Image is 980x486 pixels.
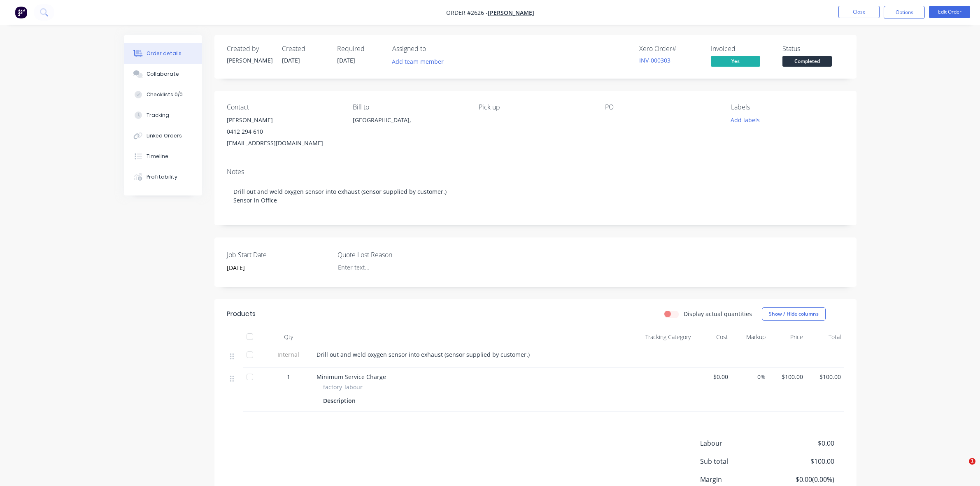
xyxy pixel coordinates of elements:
div: [PERSON_NAME] [227,114,340,126]
div: [PERSON_NAME] [227,56,272,65]
label: Quote Lost Reason [338,250,440,260]
div: Cost [694,329,731,345]
div: Drill out and weld oxygen sensor into exhaust (sensor supplied by customer.) Sensor in Office [227,179,844,213]
div: Invoiced [711,45,773,53]
div: Pick up [479,103,591,111]
button: Options [884,6,925,19]
span: Labour [700,438,773,448]
div: Description [323,395,359,407]
div: 0412 294 610 [227,126,340,137]
div: Price [769,329,806,345]
div: Assigned to [392,45,475,53]
div: Created [282,45,327,53]
input: Enter date [221,262,324,274]
a: [PERSON_NAME] [488,9,534,16]
label: Job Start Date [227,250,330,260]
button: Collaborate [124,64,202,84]
button: Checklists 0/0 [124,84,202,105]
div: [PERSON_NAME]0412 294 610[EMAIL_ADDRESS][DOMAIN_NAME] [227,114,340,149]
div: Labels [731,103,844,111]
span: Minimum Service Charge [317,373,386,381]
div: Xero Order # [639,45,701,53]
div: Order details [147,50,182,57]
button: Linked Orders [124,126,202,146]
button: Show / Hide columns [762,307,826,321]
div: Profitability [147,173,177,181]
label: Display actual quantities [684,309,752,318]
span: $100.00 [772,372,803,381]
div: Checklists 0/0 [147,91,183,98]
div: [GEOGRAPHIC_DATA], [353,114,466,126]
button: Timeline [124,146,202,167]
div: [EMAIL_ADDRESS][DOMAIN_NAME] [227,137,340,149]
button: Close [838,6,880,18]
span: $0.00 [773,438,834,448]
button: Order details [124,43,202,64]
div: Tracking [147,112,169,119]
span: Yes [711,56,760,66]
button: Add team member [387,56,448,67]
div: Markup [731,329,769,345]
div: Contact [227,103,340,111]
div: Products [227,309,256,319]
div: PO [605,103,718,111]
span: $100.00 [773,456,834,466]
img: Factory [15,6,27,19]
div: Total [806,329,844,345]
button: Tracking [124,105,202,126]
div: Created by [227,45,272,53]
div: Notes [227,168,844,176]
span: Sub total [700,456,773,466]
button: Add labels [726,114,764,126]
span: 1 [969,458,975,465]
span: [DATE] [282,56,300,64]
span: 1 [287,372,290,381]
span: factory_labour [323,383,363,391]
div: Bill to [353,103,466,111]
div: Required [337,45,382,53]
span: [DATE] [337,56,355,64]
button: Profitability [124,167,202,187]
a: INV-000303 [639,56,670,64]
span: $0.00 [697,372,728,381]
span: Internal [267,350,310,359]
span: Completed [782,56,832,66]
div: [GEOGRAPHIC_DATA], [353,114,466,141]
div: Collaborate [147,70,179,78]
span: 0% [735,372,766,381]
button: Edit Order [929,6,970,18]
div: Tracking Category [601,329,694,345]
span: Order #2626 - [446,9,488,16]
button: Add team member [392,56,448,67]
button: Completed [782,56,832,68]
span: Margin [700,474,773,484]
span: $0.00 ( 0.00 %) [773,474,834,484]
div: Timeline [147,153,168,160]
span: $100.00 [810,372,840,381]
div: Qty [264,329,313,345]
span: Drill out and weld oxygen sensor into exhaust (sensor supplied by customer.) [317,351,530,358]
div: Linked Orders [147,132,182,140]
div: Status [782,45,844,53]
iframe: Intercom live chat [952,458,972,478]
